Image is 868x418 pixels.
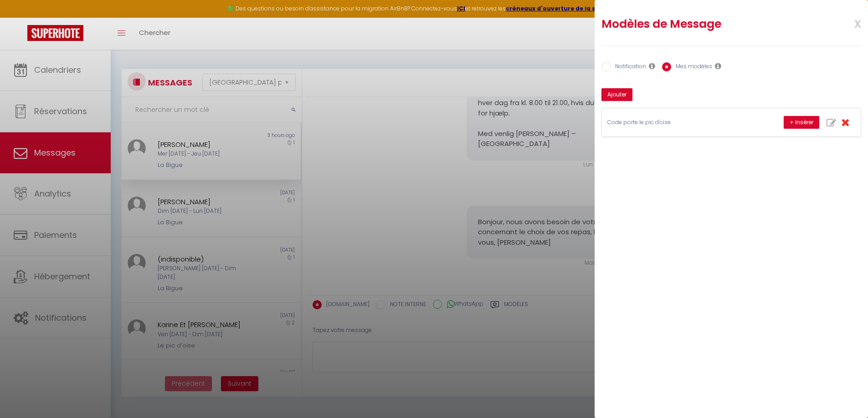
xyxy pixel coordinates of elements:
[611,62,646,72] label: Notification
[784,116,819,129] button: + Insérer
[671,62,712,72] label: Mes modèles
[601,88,632,101] button: Ajouter
[607,118,744,127] p: Code porte le pic d'oise
[7,4,35,31] button: Ouvrir le widget de chat LiveChat
[601,17,814,31] h2: Modèles de Message
[715,62,721,70] i: Les modèles généraux sont visibles par vous et votre équipe
[649,62,655,70] i: Les notifications sont visibles par toi et ton équipe
[832,12,861,34] span: x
